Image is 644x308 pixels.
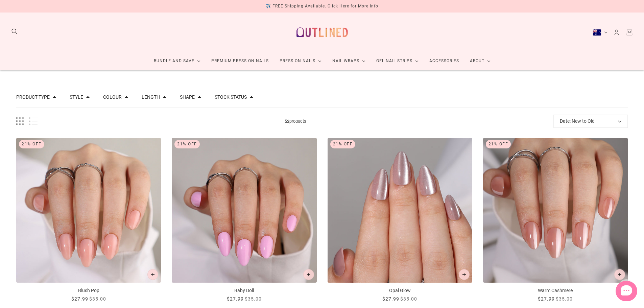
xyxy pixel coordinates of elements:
p: Warm Cashmere [483,287,628,294]
button: Filter by Style [70,95,83,99]
a: Blush Pop [16,138,161,303]
span: $35.00 [556,296,573,302]
a: Baby Doll [172,138,316,303]
button: Add to cart [147,269,158,280]
span: $27.99 [382,296,399,302]
div: 21% Off [174,140,200,148]
button: Add to cart [459,269,470,280]
a: Outlined [292,18,352,47]
div: 21% Off [486,140,511,148]
a: Gel Nail Strips [371,52,424,70]
p: Opal Glow [328,287,472,294]
b: 52 [285,119,289,124]
button: Filter by Colour [103,95,122,99]
a: Premium Press On Nails [206,52,274,70]
button: Filter by Length [142,95,160,99]
p: Blush Pop [16,287,161,294]
span: $35.00 [400,296,417,302]
span: $35.00 [89,296,106,302]
button: List view [29,117,38,125]
button: Australia [593,29,607,36]
span: $27.99 [227,296,244,302]
a: Nail Wraps [327,52,371,70]
button: Add to cart [303,269,314,280]
a: Accessories [424,52,464,70]
button: Filter by Shape [180,95,195,99]
a: Cart [626,29,633,36]
div: 21% Off [330,140,356,148]
a: About [464,52,496,70]
button: Filter by Stock status [215,95,247,99]
button: Grid view [16,117,24,125]
button: Filter by Product type [16,95,50,99]
span: $27.99 [71,296,88,302]
a: Bundle and Save [148,52,206,70]
span: products [38,118,553,125]
a: Account [613,29,620,36]
button: Add to cart [614,269,625,280]
button: Search [11,28,18,35]
div: ✈️ FREE Shipping Available. Click Here for More Info [266,3,378,10]
span: $35.00 [245,296,262,302]
a: Warm Cashmere [483,138,628,303]
span: $27.99 [538,296,555,302]
div: 21% Off [19,140,44,148]
p: Baby Doll [172,287,316,294]
button: Date: New to Old [553,115,628,128]
a: Opal Glow [328,138,472,303]
a: Press On Nails [274,52,327,70]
